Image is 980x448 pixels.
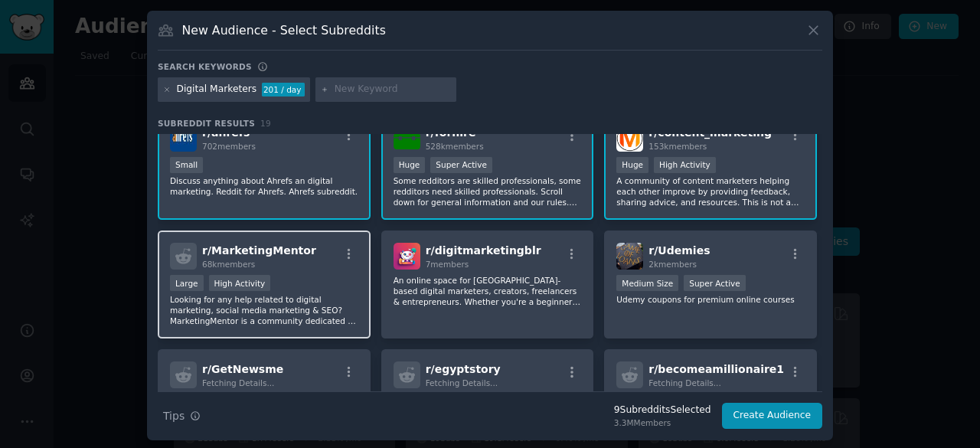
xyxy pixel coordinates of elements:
span: r/ ahrefs [202,126,250,139]
span: 19 [260,119,271,128]
span: r/ MarketingMentor [202,244,316,257]
span: r/ becomeamillionaire1 [648,363,784,375]
div: High Activity [654,157,716,173]
span: Fetching Details... [202,378,274,388]
span: 153k members [648,142,707,151]
span: 702 members [202,142,256,151]
img: ahrefs [170,125,197,152]
div: Medium Size [616,275,678,291]
h3: New Audience - Select Subreddits [182,22,386,38]
img: digitmarketingblr [394,243,420,270]
span: Fetching Details... [648,378,720,388]
span: r/ forhire [426,126,476,139]
div: Large [170,275,204,291]
div: 201 / day [262,83,305,96]
span: Tips [163,408,185,424]
p: Udemy coupons for premium online courses [616,294,805,305]
span: r/ GetNewsme [202,363,283,375]
div: Super Active [684,275,746,291]
p: Looking for any help related to digital marketing, social media marketing & SEO? MarketingMentor ... [170,294,358,326]
button: Create Audience [722,403,823,429]
p: An online space for [GEOGRAPHIC_DATA]-based digital marketers, creators, freelancers & entreprene... [394,275,582,307]
img: Udemies [616,243,643,270]
div: High Activity [209,275,271,291]
span: Subreddit Results [158,118,255,129]
div: Small [170,157,203,173]
div: Super Active [430,157,492,173]
p: Discuss anything about Ahrefs an digital marketing. Reddit for Ahrefs. Ahrefs subreddit. [170,175,358,197]
div: Huge [394,157,426,173]
p: A community of content marketers helping each other improve by providing feedback, sharing advice... [616,175,805,208]
span: 2k members [648,260,697,269]
span: r/ digitmarketingblr [426,244,541,257]
span: r/ Udemies [648,244,710,257]
div: Digital Marketers [177,83,257,96]
input: New Keyword [335,83,451,96]
p: Some redditors are skilled professionals, some redditors need skilled professionals. Scroll down ... [394,175,582,208]
span: r/ egyptstory [426,363,501,375]
img: content_marketing [616,125,643,152]
div: 3.3M Members [614,417,711,428]
div: Huge [616,157,648,173]
div: 9 Subreddit s Selected [614,404,711,417]
span: 68k members [202,260,255,269]
span: 528k members [426,142,484,151]
span: r/ content_marketing [648,126,772,139]
img: forhire [394,125,420,152]
button: Tips [158,403,206,430]
h3: Search keywords [158,61,252,72]
span: 7 members [426,260,469,269]
span: Fetching Details... [426,378,498,388]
